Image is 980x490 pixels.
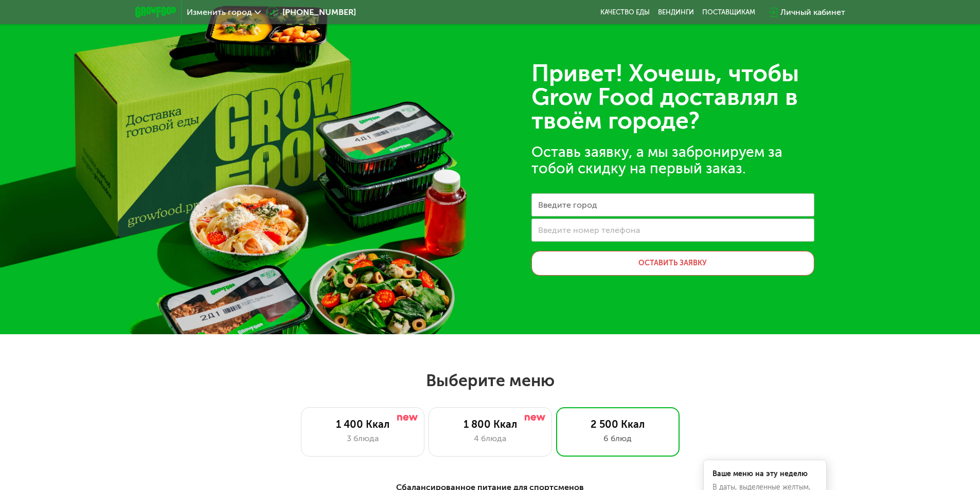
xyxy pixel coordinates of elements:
span: Изменить город [187,8,252,16]
div: 6 блюд [567,432,669,445]
div: Ваше меню на эту неделю [712,470,817,478]
h2: Выберите меню [33,370,947,391]
div: 1 800 Ккал [439,418,541,430]
a: Качество еды [600,8,650,16]
button: Оставить заявку [531,251,814,276]
a: [PHONE_NUMBER] [266,6,356,19]
div: поставщикам [702,8,755,16]
div: 2 500 Ккал [567,418,669,430]
label: Введите город [538,202,597,208]
div: 1 400 Ккал [312,418,414,430]
label: Введите номер телефона [538,227,640,233]
div: 4 блюда [439,432,541,445]
div: Личный кабинет [780,6,845,19]
div: Оставь заявку, а мы забронируем за тобой скидку на первый заказ. [531,144,814,177]
div: Привет! Хочешь, чтобы Grow Food доставлял в твоём городе? [531,62,814,133]
a: Вендинги [658,8,694,16]
div: 3 блюда [312,432,414,445]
